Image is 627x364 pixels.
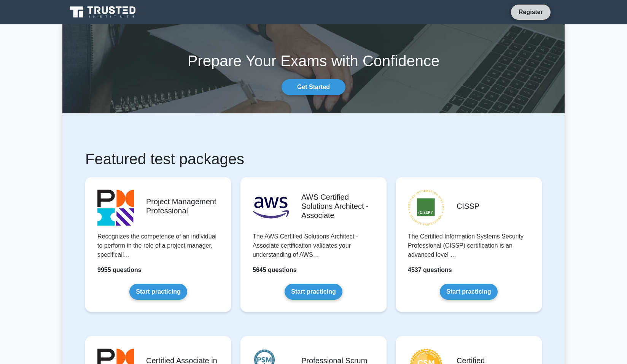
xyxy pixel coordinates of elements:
h1: Featured test packages [85,150,542,168]
h1: Prepare Your Exams with Confidence [62,52,565,70]
a: Start practicing [440,284,497,300]
a: Get Started [282,79,345,95]
a: Register [514,7,547,17]
a: Start practicing [285,284,342,300]
a: Start practicing [129,284,187,300]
